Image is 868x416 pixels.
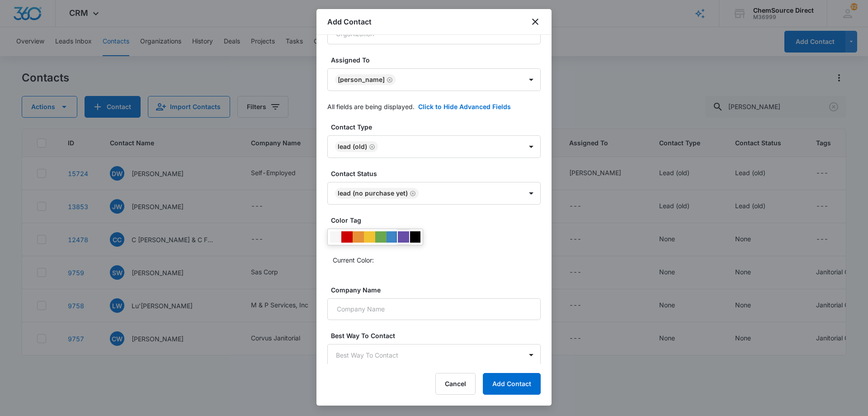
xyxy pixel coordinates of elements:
p: Current Color: [333,255,374,265]
label: Company Name [331,285,544,295]
label: Contact Type [331,122,544,132]
div: #f1c232 [364,231,375,243]
label: Contact Status [331,169,544,178]
label: Best Way To Contact [331,331,544,340]
div: #000000 [409,231,420,243]
div: #e69138 [353,231,364,243]
div: #F6F6F6 [330,231,341,243]
div: Lead (old) [338,143,367,150]
div: #CC0000 [341,231,353,243]
div: Remove Lead (old) [367,143,375,150]
button: Add Contact [483,373,541,395]
h1: Add Contact [327,16,372,27]
button: close [530,16,541,27]
button: Click to Hide Advanced Fields [418,102,511,111]
div: #6aa84f [375,231,387,243]
div: [PERSON_NAME] [338,77,385,83]
div: Remove Chris Lozzi [385,77,393,83]
button: Cancel [435,373,476,395]
input: Company Name [327,298,541,320]
label: Assigned To [331,55,544,65]
div: Lead (No Purchase Yet) [338,190,408,196]
p: All fields are being displayed. [327,102,415,111]
label: Color Tag [331,215,544,225]
div: #3d85c6 [387,231,398,243]
div: Remove Lead (No Purchase Yet) [408,190,416,196]
div: #674ea7 [398,231,409,243]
